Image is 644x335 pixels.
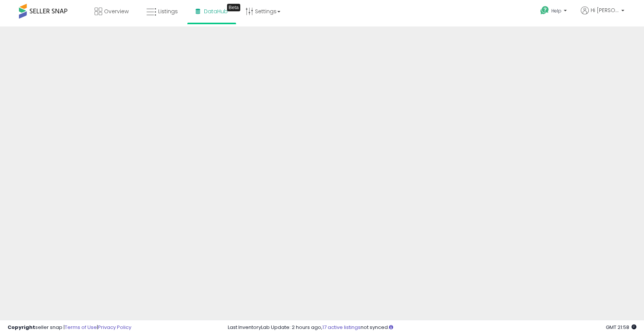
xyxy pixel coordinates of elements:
i: Get Help [540,6,549,15]
span: DataHub [204,8,228,15]
a: Terms of Use [65,324,97,331]
span: Listings [158,8,178,15]
span: 2025-10-15 21:58 GMT [606,324,636,331]
a: Hi [PERSON_NAME] [581,6,624,23]
span: Overview [104,8,129,15]
a: Privacy Policy [98,324,131,331]
span: Help [551,8,562,14]
span: Hi [PERSON_NAME] [591,6,619,14]
a: 17 active listings [322,324,361,331]
div: seller snap | | [8,324,131,331]
div: Tooltip anchor [227,4,240,11]
strong: Copyright [8,324,35,331]
div: Last InventoryLab Update: 2 hours ago, not synced. [228,324,636,331]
